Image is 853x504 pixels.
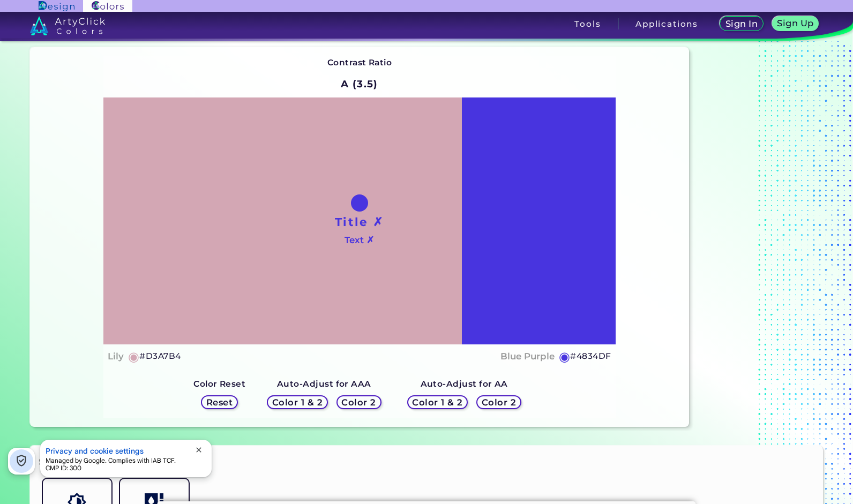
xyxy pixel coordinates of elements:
[108,349,124,364] h4: Lily
[39,1,74,11] img: ArtyClick Design logo
[193,379,245,389] strong: Color Reset
[483,398,514,407] h5: Color 2
[275,398,320,407] h5: Color 1 & 2
[635,20,698,28] h3: Applications
[574,20,601,28] h3: Tools
[559,350,571,363] h5: ◉
[722,17,761,31] a: Sign In
[779,19,812,27] h5: Sign Up
[500,349,555,364] h4: Blue Purple
[207,398,231,407] h5: Reset
[415,398,460,407] h5: Color 1 & 2
[30,16,106,35] img: logo_artyclick_colors_white.svg
[336,72,383,95] h2: A (3.5)
[327,57,392,67] strong: Contrast Ratio
[345,232,374,248] h4: Text ✗
[128,350,140,363] h5: ◉
[727,20,756,28] h5: Sign In
[570,349,611,363] h5: #4834DF
[277,379,371,389] strong: Auto-Adjust for AAA
[39,456,104,469] h3: Similar Tools
[774,17,817,31] a: Sign Up
[343,398,375,407] h5: Color 2
[335,214,384,230] h1: Title ✗
[139,349,181,363] h5: #D3A7B4
[421,379,508,389] strong: Auto-Adjust for AA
